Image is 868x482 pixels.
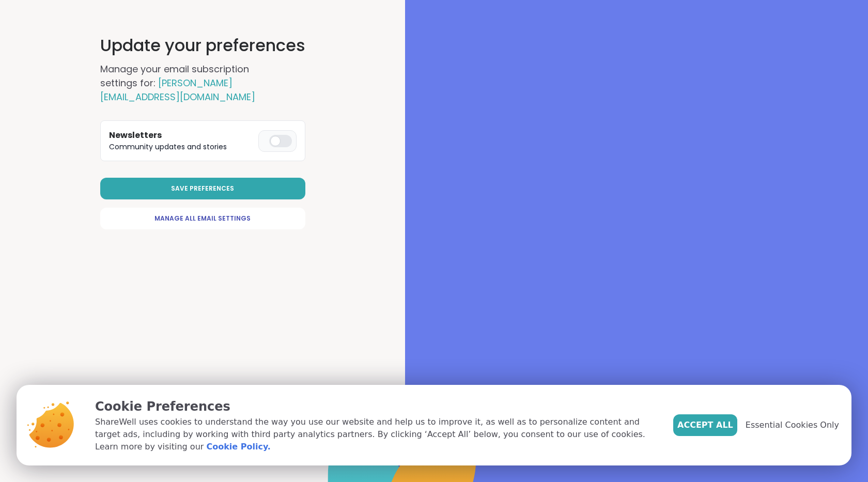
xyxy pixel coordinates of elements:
[100,33,305,58] h1: Update your preferences
[154,214,251,223] span: Manage All Email Settings
[95,416,657,453] p: ShareWell uses cookies to understand the way you use our website and help us to improve it, as we...
[109,129,254,142] h3: Newsletters
[95,397,657,416] p: Cookie Preferences
[677,419,733,431] span: Accept All
[673,414,737,436] button: Accept All
[746,419,839,431] span: Essential Cookies Only
[100,208,305,229] a: Manage All Email Settings
[171,184,234,193] span: Save Preferences
[206,441,270,453] a: Cookie Policy.
[100,76,255,103] span: [PERSON_NAME][EMAIL_ADDRESS][DOMAIN_NAME]
[100,62,286,104] h2: Manage your email subscription settings for:
[109,142,254,152] p: Community updates and stories
[100,178,305,199] button: Save Preferences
